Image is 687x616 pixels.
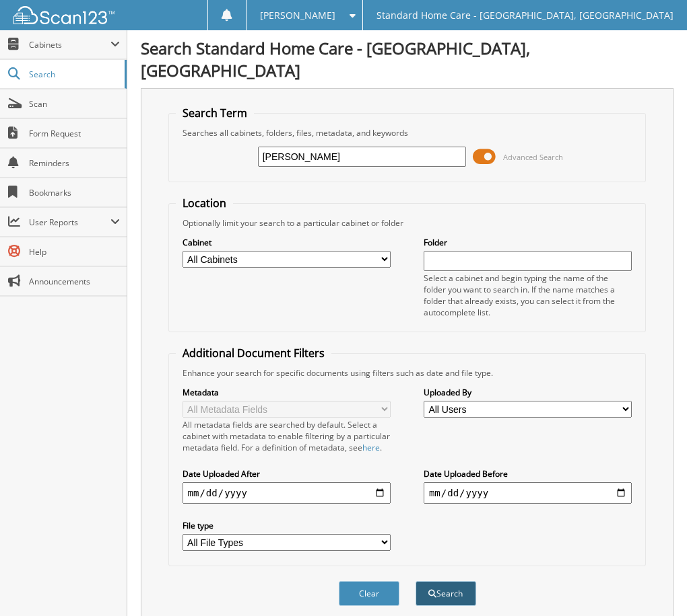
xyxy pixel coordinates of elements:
div: Searches all cabinets, folders, files, metadata, and keywords [176,127,639,139]
label: File type [183,520,391,531]
label: Metadata [183,387,391,398]
label: Uploaded By [424,387,632,398]
span: User Reports [29,217,110,228]
label: Cabinet [183,237,391,248]
input: end [424,482,632,504]
span: Standard Home Care - [GEOGRAPHIC_DATA], [GEOGRAPHIC_DATA] [377,11,674,20]
div: Optionally limit your search to a particular cabinet or folder [176,217,639,229]
span: Announcements [29,276,120,287]
legend: Location [176,196,233,210]
span: [PERSON_NAME] [260,11,335,20]
img: scan123-logo-white.svg [13,6,115,24]
span: Advanced Search [503,152,563,162]
span: Search [29,69,118,80]
legend: Search Term [176,106,254,120]
a: here [362,442,380,453]
div: Select a cabinet and begin typing the name of the folder you want to search in. If the name match... [424,272,632,318]
iframe: Chat Widget [620,551,687,616]
div: All metadata fields are searched by default. Select a cabinet with metadata to enable filtering b... [183,419,391,453]
span: Help [29,246,120,258]
span: Bookmarks [29,187,120,198]
span: Cabinets [29,39,110,50]
span: Form Request [29,128,120,139]
label: Date Uploaded Before [424,468,632,479]
button: Clear [339,581,399,606]
label: Date Uploaded After [183,468,391,479]
span: Scan [29,98,120,110]
div: Enhance your search for specific documents using filters such as date and file type. [176,367,639,379]
label: Folder [424,237,632,248]
button: Search [416,581,476,606]
input: start [183,482,391,504]
legend: Additional Document Filters [176,346,331,360]
h1: Search Standard Home Care - [GEOGRAPHIC_DATA], [GEOGRAPHIC_DATA] [141,37,674,81]
span: Reminders [29,157,120,169]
